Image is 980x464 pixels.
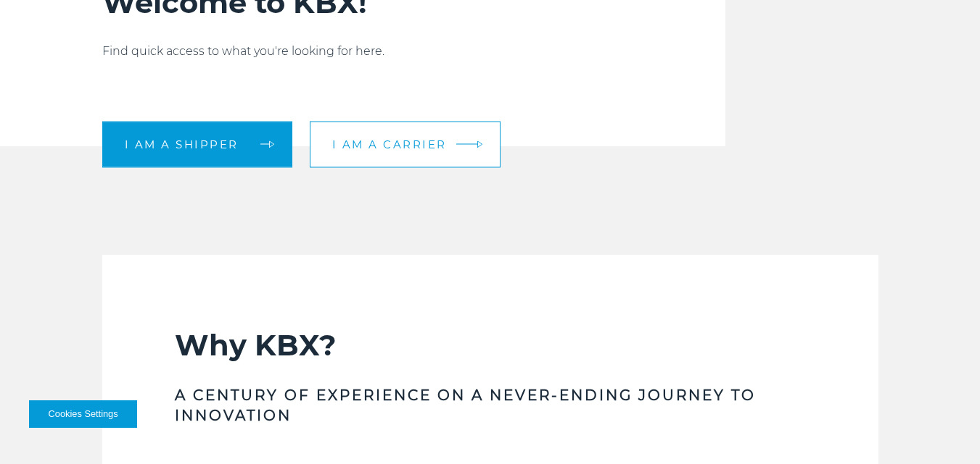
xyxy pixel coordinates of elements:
a: I am a carrier arrow arrow [310,121,501,167]
a: I am a shipper arrow arrow [102,121,292,167]
span: I am a carrier [332,139,447,150]
h2: Why KBX? [175,327,806,363]
button: Cookies Settings [29,400,137,428]
p: Find quick access to what you're looking for here. [102,43,632,60]
span: I am a shipper [125,139,239,150]
img: arrow [477,140,482,148]
h3: A CENTURY OF EXPERIENCE ON A NEVER-ENDING JOURNEY TO INNOVATION [175,385,806,426]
